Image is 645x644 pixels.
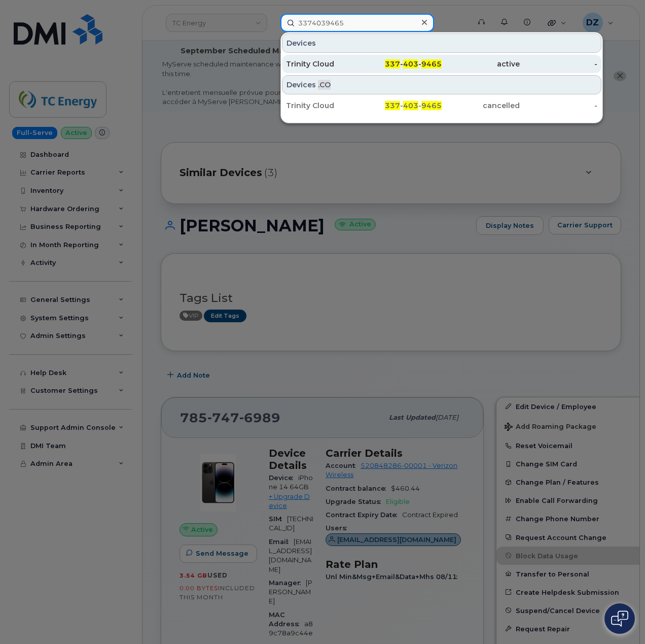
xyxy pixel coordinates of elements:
[520,59,598,69] div: -
[385,101,400,110] span: 337
[282,96,601,115] a: Trinity Cloud337-403-9465cancelled-
[520,100,598,111] div: -
[286,59,364,69] div: Trinity Cloud
[286,100,364,111] div: Trinity Cloud
[442,100,520,111] div: cancelled
[421,59,442,69] span: 9465
[282,75,601,94] div: Devices
[318,80,331,90] span: .CO
[421,101,442,110] span: 9465
[403,59,418,69] span: 403
[364,100,442,111] div: - -
[385,59,400,69] span: 337
[282,55,601,73] a: Trinity Cloud337-403-9465active-
[403,101,418,110] span: 403
[364,59,442,69] div: - -
[282,33,601,53] div: Devices
[442,59,520,69] div: active
[611,611,628,627] img: Open chat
